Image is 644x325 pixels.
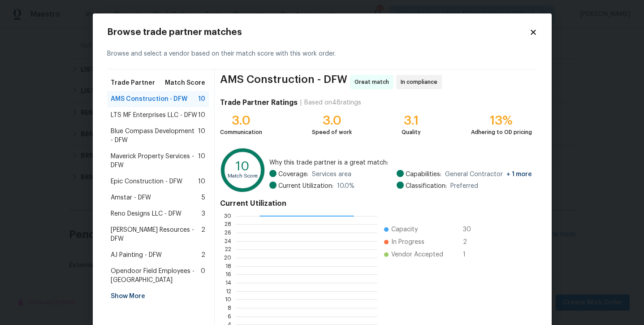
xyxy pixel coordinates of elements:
div: 13% [471,116,532,125]
span: General Contractor [445,170,532,179]
text: 28 [225,221,232,227]
span: Current Utilization: [278,182,333,191]
div: Communication [220,128,262,137]
text: 20 [225,255,232,260]
h2: Browse trade partner matches [107,28,529,37]
text: 16 [226,272,232,277]
text: 8 [228,305,232,311]
span: 2 [201,225,205,243]
span: 5 [202,193,205,202]
div: Show More [107,288,209,304]
text: 24 [225,238,232,244]
span: In compliance [401,78,441,87]
text: 18 [226,264,232,269]
span: Epic Construction - DFW [111,177,182,186]
h4: Current Utilization [220,199,532,208]
text: 10 [236,160,250,173]
div: Adhering to OD pricing [471,128,532,137]
h4: Trade Partner Ratings [220,98,298,107]
span: 2 [201,251,205,260]
span: 0 [201,267,205,285]
span: Opendoor Field Employees - [GEOGRAPHIC_DATA] [111,267,201,285]
span: Capabilities: [406,170,441,179]
span: AMS Construction - DFW [220,75,347,89]
div: Quality [402,128,421,137]
text: 22 [225,247,232,252]
text: 30 [225,213,232,219]
div: 3.0 [312,116,352,125]
span: Blue Compass Development - DFW [111,127,199,145]
span: 10.0 % [337,182,354,191]
span: 30 [463,225,477,234]
text: 26 [225,230,232,235]
span: AMS Construction - DFW [111,95,187,104]
div: Browse and select a vendor based on their match score with this work order. [107,39,537,69]
text: 6 [228,314,232,319]
span: 10 [198,177,205,186]
div: 3.0 [220,116,262,125]
div: Speed of work [312,128,352,137]
span: Classification: [406,182,447,191]
text: 12 [226,289,232,294]
span: LTS MF Enterprises LLC - DFW [111,111,197,120]
span: Capacity [391,225,418,234]
span: 10 [198,111,205,120]
div: | [298,98,304,107]
span: Why this trade partner is a great match: [269,158,532,167]
span: Reno Designs LLC - DFW [111,209,182,218]
span: 3 [202,209,205,218]
span: In Progress [391,238,424,247]
span: 1 [463,250,477,259]
div: 3.1 [402,116,421,125]
span: Coverage: [278,170,308,179]
span: 10 [198,152,205,170]
text: 10 [225,297,232,302]
span: Match Score [165,78,205,87]
span: + 1 more [506,171,532,178]
span: Amstar - DFW [111,193,151,202]
span: Great match [354,78,393,87]
span: AJ Painting - DFW [111,251,162,260]
span: 10 [198,95,205,104]
span: Services area [312,170,351,179]
text: 14 [226,280,232,286]
span: Preferred [450,182,478,191]
div: Based on 48 ratings [304,98,361,107]
text: Match Score [228,173,258,178]
span: 2 [463,238,477,247]
span: 10 [198,127,205,145]
span: [PERSON_NAME] Resources - DFW [111,225,202,243]
span: Vendor Accepted [391,250,443,259]
span: Maverick Property Services - DFW [111,152,199,170]
span: Trade Partner [111,78,155,87]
